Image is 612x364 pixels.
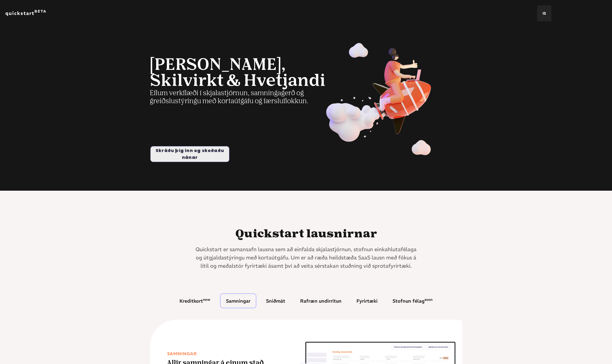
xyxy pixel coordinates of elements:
div: Eflum verkflæði í skjalastjórnun, samningagerð og greiðslustýringu með kortaútgáfu og færsluflokkun. [150,57,337,105]
div: Rafræn undirritun [300,299,342,303]
a: Skráðu þig inn og skoðaðu nánar [151,146,229,162]
h5: Samningar [167,351,292,357]
sup: new [203,297,210,302]
div: Kreditkort [179,299,210,303]
div: Sniðmát [266,299,285,303]
h2: Quickstart lausnirnar [207,228,405,241]
strong: & Hvetjandi [226,73,325,89]
div: Fyrirtæki [356,299,378,303]
sup: soon [425,297,433,302]
a: is [543,11,546,16]
div: Stofnun félag [393,299,433,303]
a: quickstart [5,11,34,16]
div: Samningar [226,299,250,303]
div: is [537,5,551,21]
div: Quickstart er samansafn lausna sem að einfalda skjalastjórnun, stofnun einkahlutafélaga og útgjal... [194,245,418,270]
strong: [PERSON_NAME], Skilvirkt [150,57,286,89]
